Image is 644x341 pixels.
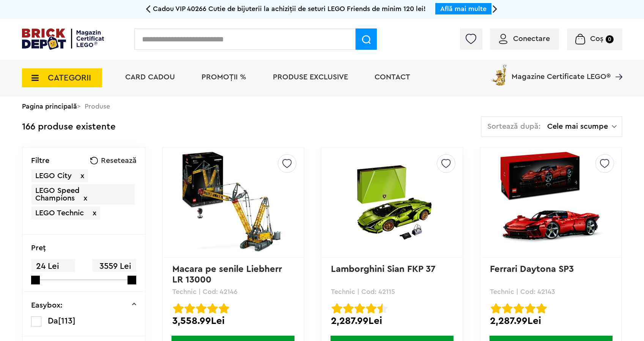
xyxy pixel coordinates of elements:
[490,316,612,326] div: 2,287.99Lei
[22,116,116,138] div: 166 produse existente
[153,5,426,12] span: Cadou VIP 40266 Cutie de bijuterii la achiziții de seturi LEGO Friends de minim 120 lei!
[58,317,76,325] span: [113]
[375,73,410,81] a: Contact
[611,63,622,71] a: Magazine Certificate LEGO®
[35,172,72,180] span: LEGO City
[366,303,376,314] img: Evaluare cu stele
[490,265,574,274] a: Ferrari Daytona SP3
[180,149,286,256] img: Macara pe senile Liebherr LR 13000
[22,103,77,110] a: Pagina principală
[490,288,612,295] p: Technic | Cod: 42143
[196,303,206,314] img: Evaluare cu stele
[35,209,84,217] span: LEGO Technic
[332,303,342,314] img: Evaluare cu stele
[184,303,195,314] img: Evaluare cu stele
[93,209,96,217] span: x
[440,5,487,12] a: Află mai multe
[125,73,175,81] a: Card Cadou
[339,164,445,241] img: Lamborghini Sian FKP 37
[31,259,75,274] span: 24 Lei
[513,303,524,314] img: Evaluare cu stele
[35,187,80,202] span: LEGO Speed Champions
[331,316,453,326] div: 2,287.99Lei
[172,316,294,326] div: 3,558.99Lei
[31,157,49,164] p: Filtre
[80,172,84,180] span: x
[48,317,58,325] span: Da
[92,259,136,274] span: 3559 Lei
[512,63,611,81] span: Magazine Certificate LEGO®
[172,265,285,284] a: Macara pe senile Liebherr LR 13000
[525,303,535,314] img: Evaluare cu stele
[173,303,184,314] img: Evaluare cu stele
[31,302,63,309] p: Easybox:
[513,35,550,43] span: Conectare
[273,73,348,81] a: Produse exclusive
[31,244,46,252] p: Preţ
[331,265,436,274] a: Lamborghini Sian FKP 37
[172,288,294,295] p: Technic | Cod: 42146
[207,303,218,314] img: Evaluare cu stele
[22,96,622,116] div: > Produse
[502,303,513,314] img: Evaluare cu stele
[343,303,354,314] img: Evaluare cu stele
[590,35,603,43] span: Coș
[101,157,137,164] span: Resetează
[499,35,550,43] a: Conectare
[48,74,91,82] span: CATEGORII
[354,303,365,314] img: Evaluare cu stele
[219,303,229,314] img: Evaluare cu stele
[331,288,453,295] p: Technic | Cod: 42115
[83,194,87,202] span: x
[536,303,547,314] img: Evaluare cu stele
[547,123,612,130] span: Cele mai scumpe
[606,35,614,43] small: 0
[202,73,246,81] a: PROMOȚII %
[491,303,501,314] img: Evaluare cu stele
[377,303,388,314] img: Evaluare cu stele
[498,149,604,256] img: Ferrari Daytona SP3
[487,123,541,130] span: Sortează după:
